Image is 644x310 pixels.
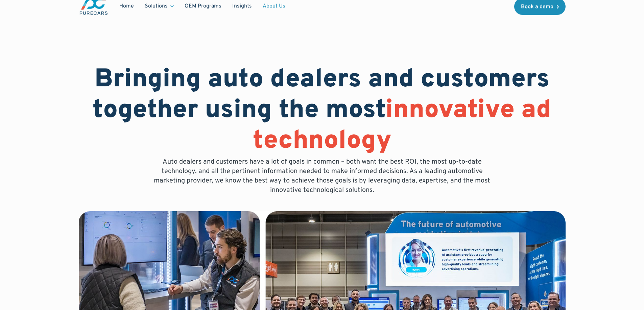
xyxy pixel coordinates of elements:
span: innovative ad technology [253,94,552,158]
div: Book a demo [521,4,553,9]
p: Auto dealers and customers have a lot of goals in common – both want the best ROI, the most up-to... [149,157,495,195]
div: Solutions [145,3,168,10]
h1: Bringing auto dealers and customers together using the most [79,65,566,157]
